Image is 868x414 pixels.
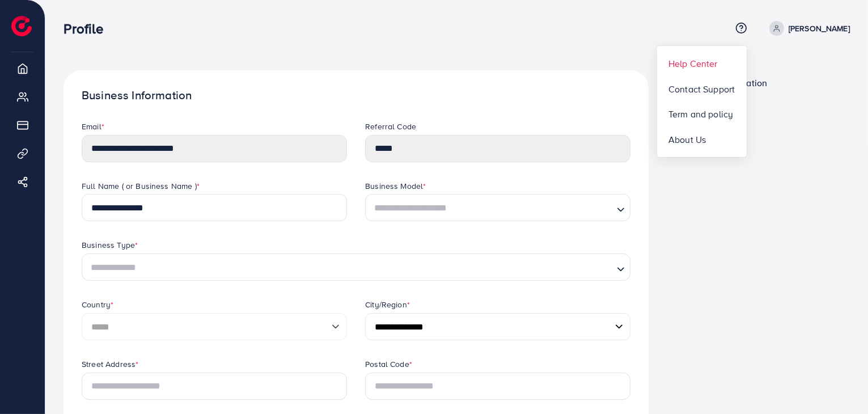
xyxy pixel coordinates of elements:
span: Term and policy [668,107,733,121]
p: [PERSON_NAME] [789,22,850,35]
input: Search for option [370,200,612,217]
h3: Profile [63,20,112,37]
span: Contact Support [668,82,735,96]
iframe: Chat [820,363,859,405]
label: Business Type [82,239,138,251]
label: Email [82,121,104,132]
span: Help Center [668,57,718,70]
label: Street Address [82,358,138,370]
div: Search for option [82,254,630,281]
label: Referral Code [365,121,416,132]
input: Search for option [87,259,612,277]
label: Country [82,299,113,310]
div: Search for option [365,194,630,221]
label: City/Region [365,299,410,310]
a: [PERSON_NAME] [765,21,850,36]
label: Business Model [365,180,426,192]
span: About Us [668,133,706,146]
img: logo [11,16,32,36]
h1: Business Information [82,88,630,103]
label: Full Name ( or Business Name ) [82,180,200,192]
label: Postal Code [365,358,412,370]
